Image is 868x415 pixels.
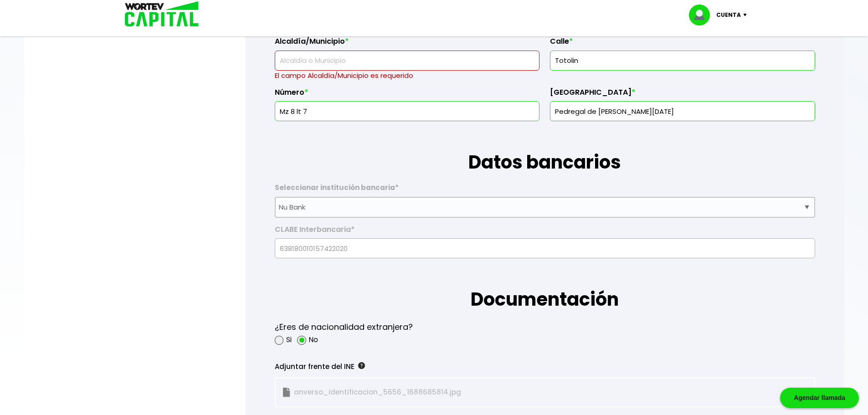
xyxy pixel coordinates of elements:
[716,8,741,22] p: Cuenta
[283,385,595,399] p: anverso_identificacion_5656_1688685814.jpg
[275,320,413,334] p: ¿Eres de nacionalidad extranjera?
[275,360,761,374] div: Adjuntar frente del INE
[308,334,318,345] label: No
[741,14,753,16] img: icon-down
[279,51,535,70] input: Alcaldía o Municipio
[358,362,365,369] img: gfR76cHglkPwleuBLjWdxeZVvX9Wp6JBDmjRYY8JYDQn16A2ICN00zLTgIroGa6qie5tIuWH7V3AapTKqzv+oMZsGfMUqL5JM...
[275,121,815,176] h1: Datos bancarios
[275,37,539,51] label: Alcaldía/Municipio
[780,388,859,408] div: Agendar llamada
[275,225,815,239] label: CLABE Interbancaria
[689,5,716,26] img: profile-image
[275,88,539,102] label: Número
[550,37,815,51] label: Calle
[275,183,815,197] label: Seleccionar institución bancaria
[275,258,815,313] h1: Documentación
[283,388,290,397] img: gray-file.d3045238.svg
[279,239,811,258] input: 18 dígitos
[286,334,292,345] label: Si
[275,71,539,81] p: El campo Alcaldía/Municipio es requerido
[550,88,815,102] label: [GEOGRAPHIC_DATA]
